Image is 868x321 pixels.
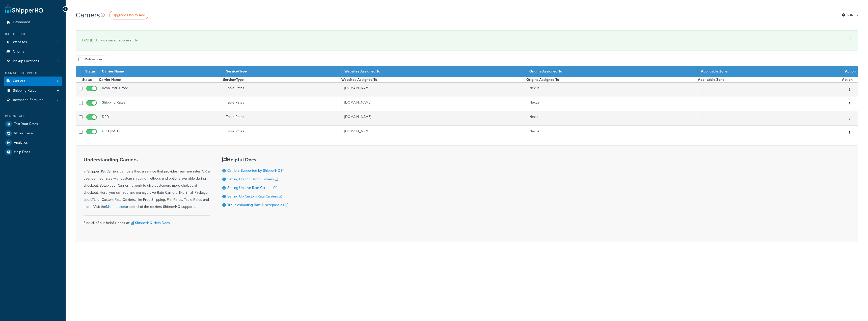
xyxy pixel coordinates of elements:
a: Upgrade Plan to Add [109,11,148,19]
div: Basic Setup [4,32,62,36]
td: Table Rates [223,83,341,97]
span: Marketplace [14,131,33,136]
a: Marketplace [106,204,125,209]
td: Nexus [526,97,698,111]
a: Carriers Supported by ShipperHQ [227,168,284,173]
div: Resources [4,114,62,118]
th: Carrier Name [99,77,223,83]
a: Setting Up Custom Rate Carriers [227,194,282,199]
span: Dashboard [13,20,30,24]
td: DPD [99,111,223,126]
div: DPD [DATE] was saved successfully [82,37,851,44]
span: 1 [58,50,59,54]
td: Nexus [526,83,698,97]
div: Manage Shipping [4,71,62,75]
td: Table Rates [223,97,341,111]
td: Nexus [526,126,698,140]
a: Dashboard [4,18,62,27]
div: In ShipperHQ, Carriers can be either, a service that provides real-time rates OR a user-defined r... [84,157,210,210]
th: Service/Type [223,66,341,77]
span: Pickup Locations [13,59,39,63]
th: Action [842,77,858,83]
a: Setting Up and Using Carriers [227,177,278,182]
a: Analytics [4,138,62,147]
a: ShipperHQ Help Docs [130,220,170,226]
td: Nexus [526,111,698,126]
span: Upgrade Plan to Add [113,12,145,18]
li: Pickup Locations [4,57,62,66]
a: Origins 1 [4,47,62,56]
a: Websites 1 [4,38,62,47]
td: Shipping Rates [99,97,223,111]
th: Status [82,66,99,77]
th: Carrier Name [99,66,223,77]
th: Applicable Zone [698,77,842,83]
span: Carriers [13,79,25,83]
a: Setting Up Live Rate Carriers [227,185,277,190]
td: [DOMAIN_NAME] [341,97,526,111]
a: ShipperHQ Home [5,4,43,14]
th: Status [82,77,99,83]
td: Table Rates [223,126,341,140]
h1: Carriers [76,10,100,20]
a: Settings [842,12,858,19]
a: Shipping Rules [4,86,62,95]
li: Advanced Features [4,95,62,105]
h3: Understanding Carriers [84,157,210,162]
td: DPD [DATE] [99,126,223,140]
span: Help Docs [14,150,30,154]
a: Pickup Locations 1 [4,57,62,66]
a: Marketplace [4,129,62,138]
td: [DOMAIN_NAME] [341,111,526,126]
span: Advanced Features [13,98,43,102]
th: Origins Assigned To [526,77,698,83]
td: [DOMAIN_NAME] [341,83,526,97]
th: Websites Assigned To [341,77,526,83]
span: 4 [57,79,59,83]
td: Table Rates [223,111,341,126]
li: Origins [4,47,62,56]
button: Bulk Actions [76,56,105,63]
a: Troubleshooting Rate Discrepancies [227,202,288,208]
h3: Helpful Docs [222,157,288,162]
th: Websites Assigned To [341,66,526,77]
span: Websites [13,40,27,44]
span: Analytics [14,141,28,145]
th: Action [842,66,858,77]
td: [DOMAIN_NAME] [341,126,526,140]
th: Origins Assigned To [526,66,698,77]
span: 2 [57,98,59,102]
span: 1 [58,40,59,44]
span: Origins [13,50,24,54]
a: Test Your Rates [4,119,62,129]
a: Carriers 4 [4,77,62,86]
span: Shipping Rules [13,89,36,93]
a: Advanced Features 2 [4,95,62,105]
a: Help Docs [4,147,62,157]
span: Test Your Rates [14,122,38,126]
span: 1 [58,59,59,63]
td: Royal Mail Timed [99,83,223,97]
th: Service/Type [223,77,341,83]
th: Applicable Zone [698,66,842,77]
li: Carriers [4,77,62,86]
div: Find all of our helpful docs at: [84,215,210,227]
li: Websites [4,38,62,47]
a: × [849,37,851,41]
